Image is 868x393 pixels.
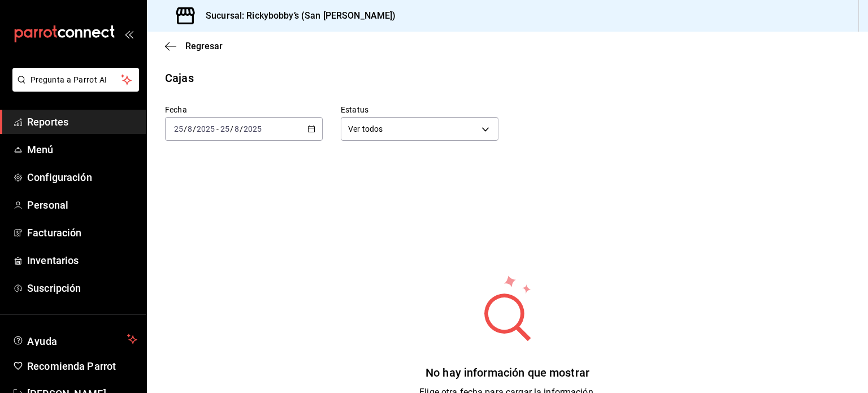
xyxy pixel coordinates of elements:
div: Ver todos [341,117,498,141]
span: Inventarios [27,253,137,268]
span: / [240,124,243,133]
span: / [193,124,196,133]
span: - [216,124,219,133]
input: -- [234,124,240,133]
span: Suscripción [27,280,137,296]
span: Ayuda [27,332,123,346]
span: Menú [27,142,137,157]
div: Cajas [165,70,194,87]
span: Personal [27,197,137,213]
button: Regresar [165,41,223,51]
div: No hay información que mostrar [419,364,596,381]
span: Configuración [27,170,137,185]
span: / [184,124,187,133]
button: open_drawer_menu [124,29,133,38]
span: Pregunta a Parrot AI [31,74,121,86]
h3: Sucursal: Rickybobby’s (San [PERSON_NAME]) [197,9,396,23]
input: ---- [243,124,262,133]
label: Estatus [341,106,498,114]
input: -- [187,124,193,133]
input: -- [173,124,184,133]
input: -- [220,124,230,133]
span: Recomienda Parrot [27,359,137,374]
span: / [230,124,233,133]
a: Pregunta a Parrot AI [8,82,139,94]
button: Pregunta a Parrot AI [12,68,139,92]
span: Facturación [27,225,137,240]
span: Regresar [185,41,223,51]
input: ---- [196,124,215,133]
span: Reportes [27,114,137,129]
label: Fecha [165,106,323,114]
